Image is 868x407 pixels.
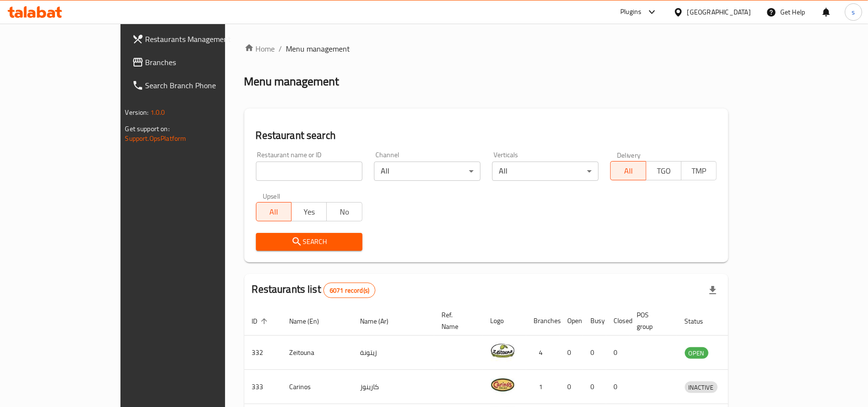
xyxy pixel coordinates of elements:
span: All [614,164,642,178]
label: Delivery [617,151,641,158]
div: All [374,162,481,181]
span: POS group [637,309,666,332]
span: Name (Ar) [361,315,401,327]
span: Name (En) [290,315,332,327]
button: TGO [646,161,681,180]
span: Search [264,236,355,248]
button: TMP [681,161,717,180]
span: TGO [650,164,678,178]
td: 4 [526,336,560,370]
span: Branches [146,56,258,68]
span: All [260,205,288,219]
span: No [331,205,358,219]
td: Carinos [282,370,353,404]
span: 1.0.0 [150,106,165,119]
td: Zeitouna [282,336,353,370]
a: Restaurants Management [124,27,266,51]
button: No [326,202,362,221]
th: Branches [526,306,560,336]
a: Branches [124,51,266,74]
span: Ref. Name [442,309,471,332]
button: Search [256,233,362,251]
th: Logo [483,306,526,336]
div: [GEOGRAPHIC_DATA] [687,7,751,17]
button: All [610,161,646,180]
span: Menu management [286,43,350,54]
h2: Menu management [244,74,339,89]
div: Export file [701,279,724,302]
td: 0 [583,336,606,370]
span: TMP [685,164,713,178]
span: OPEN [685,348,708,359]
input: Search for restaurant name or ID.. [256,162,362,181]
button: All [256,202,292,221]
td: 0 [560,370,583,404]
span: INACTIVE [685,382,718,393]
td: 0 [583,370,606,404]
td: 0 [560,336,583,370]
span: s [852,7,855,17]
a: Support.OpsPlatform [125,132,187,145]
img: Carinos [491,373,515,397]
td: زيتونة [353,336,434,370]
div: Total records count [323,283,375,298]
td: 0 [606,336,629,370]
li: / [279,43,282,54]
td: 0 [606,370,629,404]
span: Restaurants Management [146,33,258,45]
span: Search Branch Phone [146,80,258,91]
span: 6071 record(s) [324,286,375,295]
button: Yes [291,202,327,221]
div: INACTIVE [685,381,718,393]
div: All [492,162,599,181]
img: Zeitouna [491,339,515,363]
span: Yes [295,205,323,219]
th: Closed [606,306,629,336]
span: Status [685,315,716,327]
span: ID [252,315,270,327]
nav: breadcrumb [244,43,729,54]
td: كارينوز [353,370,434,404]
label: Upsell [263,192,280,199]
span: Get support on: [125,122,170,135]
span: Version: [125,106,149,119]
th: Open [560,306,583,336]
h2: Restaurant search [256,128,717,143]
td: 1 [526,370,560,404]
div: Plugins [620,6,641,18]
h2: Restaurants list [252,282,376,298]
th: Busy [583,306,606,336]
a: Search Branch Phone [124,74,266,97]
